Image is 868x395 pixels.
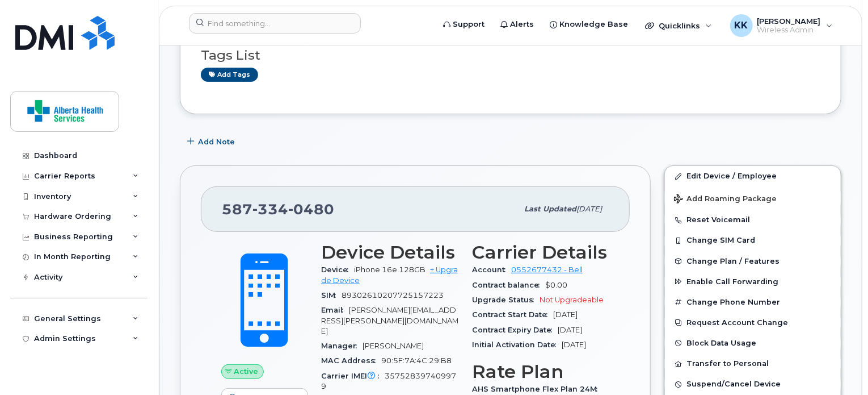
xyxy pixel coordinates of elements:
[472,242,609,263] h3: Carrier Details
[321,372,385,380] span: Carrier IMEI
[222,201,334,218] span: 587
[288,201,334,218] span: 0480
[757,16,821,26] span: [PERSON_NAME]
[665,210,841,230] button: Reset Voicemail
[665,333,841,354] button: Block Data Usage
[321,342,363,350] span: Manager
[453,19,484,30] span: Support
[321,291,342,300] span: SIM
[201,48,820,63] h3: Tags List
[659,21,700,30] span: Quicklinks
[665,374,841,394] button: Suspend/Cancel Device
[665,313,841,333] button: Request Account Change
[686,277,778,286] span: Enable Call Forwarding
[321,306,349,314] span: Email
[234,366,259,377] span: Active
[321,356,381,365] span: MAC Address
[321,265,354,274] span: Device
[722,14,841,37] div: Kishore Kuppa
[757,26,821,35] span: Wireless Admin
[381,356,452,365] span: 90:5F:7A:4C:29:B8
[180,131,245,152] button: Add Note
[354,265,425,274] span: iPhone 16e 128GB
[435,13,492,36] a: Support
[558,326,582,334] span: [DATE]
[252,201,288,218] span: 334
[545,281,567,289] span: $0.00
[674,194,777,205] span: Add Roaming Package
[342,291,444,300] span: 89302610207725157223
[553,310,578,319] span: [DATE]
[511,265,583,274] a: 0552677432 - Bell
[321,265,458,284] a: + Upgrade Device
[321,306,458,335] span: [PERSON_NAME][EMAIL_ADDRESS][PERSON_NAME][DOMAIN_NAME]
[201,68,258,82] a: Add tags
[321,242,458,263] h3: Device Details
[189,13,361,34] input: Find something...
[637,14,720,37] div: Quicklinks
[576,205,602,213] span: [DATE]
[492,13,542,36] a: Alerts
[472,310,553,319] span: Contract Start Date
[665,272,841,292] button: Enable Call Forwarding
[665,354,841,374] button: Transfer to Personal
[686,257,779,265] span: Change Plan / Features
[540,296,604,304] span: Not Upgradeable
[559,19,628,30] span: Knowledge Base
[472,326,558,334] span: Contract Expiry Date
[665,230,841,251] button: Change SIM Card
[472,385,603,393] span: AHS Smartphone Flex Plan 24M
[510,19,534,30] span: Alerts
[665,251,841,272] button: Change Plan / Features
[472,361,609,382] h3: Rate Plan
[735,19,748,32] span: KK
[363,342,424,350] span: [PERSON_NAME]
[472,281,545,289] span: Contract balance
[686,380,781,389] span: Suspend/Cancel Device
[665,186,841,210] button: Add Roaming Package
[472,296,540,304] span: Upgrade Status
[321,372,456,390] span: 357528397409979
[524,205,576,213] span: Last updated
[665,292,841,313] button: Change Phone Number
[472,340,562,349] span: Initial Activation Date
[665,166,841,186] a: Edit Device / Employee
[562,340,586,349] span: [DATE]
[472,265,511,274] span: Account
[542,13,636,36] a: Knowledge Base
[198,136,235,147] span: Add Note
